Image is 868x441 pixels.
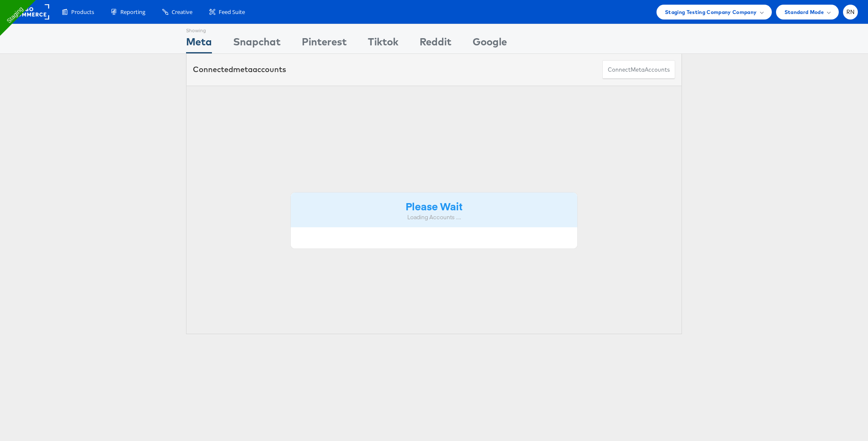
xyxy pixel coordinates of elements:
[473,34,507,53] div: Google
[233,64,253,74] span: meta
[846,9,855,15] span: RN
[406,199,462,213] strong: Please Wait
[120,8,145,16] span: Reporting
[420,34,451,53] div: Reddit
[172,8,192,16] span: Creative
[665,8,757,17] span: Staging Testing Company Company
[186,34,212,53] div: Meta
[219,8,245,16] span: Feed Suite
[368,34,398,53] div: Tiktok
[602,60,675,79] button: ConnectmetaAccounts
[233,34,281,53] div: Snapchat
[302,34,347,53] div: Pinterest
[193,64,286,75] div: Connected accounts
[297,213,571,221] div: Loading Accounts ....
[785,8,824,17] span: Standard Mode
[631,66,645,74] span: meta
[71,8,94,16] span: Products
[186,24,212,34] div: Showing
